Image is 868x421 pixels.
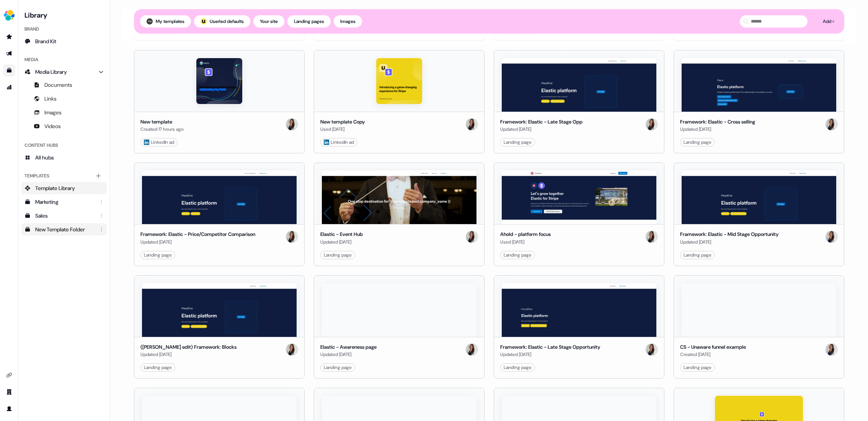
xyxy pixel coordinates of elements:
[500,231,551,238] div: Ahold - platform focus
[314,275,485,379] button: Elastic - Awareness pageElastic - Awareness pageUpdated [DATE]KellyLanding page
[134,275,305,379] button: (Ryan edit) Framework: Blocks([PERSON_NAME] edit) Framework: BlocksUpdated [DATE]KellyLanding page
[35,154,54,161] span: All hubs
[144,138,174,146] div: LinkedIn ad
[320,118,365,126] div: New template Copy
[322,171,476,224] img: Elastic - Event Hub
[134,163,305,266] button: Framework: Elastic - Price/Competitor ComparisonFramework: Elastic - Price/Competitor ComparisonU...
[3,369,15,381] a: Go to integrations
[466,343,478,356] img: Kelly
[674,50,844,154] button: Framework: Elastic - Cross sellingFramework: Elastic - Cross sellingUpdated [DATE]KellyLanding page
[826,118,838,130] img: Kelly
[44,95,57,102] span: Links
[21,139,107,151] div: Content Hubs
[680,351,746,358] div: Created [DATE]
[320,351,377,358] div: Updated [DATE]
[324,364,352,371] div: Landing page
[144,364,172,371] div: Landing page
[502,58,656,112] img: Framework: Elastic - Late Stage Opp
[500,118,582,126] div: Framework: Elastic - Late Stage Opp
[194,15,250,28] button: userled logo;Userled defaults
[44,81,72,89] span: Documents
[140,238,255,246] div: Updated [DATE]
[324,138,354,146] div: LinkedIn ad
[140,231,255,238] div: Framework: Elastic - Price/Competitor Comparison
[684,138,711,146] div: Landing page
[322,283,476,337] img: Elastic - Awareness page
[494,163,664,266] button: Ahold - platform focusAhold - platform focusUsed [DATE]KellyLanding page
[140,15,191,28] button: My templates
[21,93,107,105] a: Links
[142,283,297,337] img: (Ryan edit) Framework: Blocks
[324,251,352,259] div: Landing page
[35,226,95,233] div: New Template Folder
[21,54,107,66] div: Media
[21,66,107,78] a: Media Library
[142,171,297,224] img: Framework: Elastic - Price/Competitor Comparison
[3,31,15,43] a: Go to prospects
[201,18,207,24] img: userled logo
[320,238,363,246] div: Updated [DATE]
[680,238,778,246] div: Updated [DATE]
[504,138,532,146] div: Landing page
[44,122,61,130] span: Videos
[21,151,107,164] a: All hubs
[320,125,365,133] div: Used [DATE]
[21,9,107,20] h3: Library
[502,283,656,337] img: Framework: Elastic - Late Stage Opportunity
[286,231,298,243] img: Kelly
[500,238,551,246] div: Used [DATE]
[21,35,107,47] a: Brand Kit
[674,163,844,266] button: Framework: Elastic - Mid Stage OpportunityFramework: Elastic - Mid Stage OpportunityUpdated [DATE...
[680,125,755,133] div: Updated [DATE]
[3,403,15,415] a: Go to profile
[35,212,95,219] div: Sales
[21,106,107,119] a: Images
[21,120,107,132] a: Videos
[314,50,485,154] button: New template CopyNew template CopyUsed [DATE]Kelly LinkedIn ad
[21,79,107,91] a: Documents
[21,23,107,35] div: Brand
[684,364,711,371] div: Landing page
[286,118,298,130] img: Kelly
[826,343,838,356] img: Kelly
[3,47,15,60] a: Go to outbound experience
[494,50,664,154] button: Framework: Elastic - Late Stage OppFramework: Elastic - Late Stage OppUpdated [DATE]KellyLanding ...
[314,163,485,266] button: Elastic - Event HubElastic - Event HubUpdated [DATE]KellyLanding page
[253,15,284,28] button: Your site
[500,125,582,133] div: Updated [DATE]
[21,170,107,182] div: Templates
[466,118,478,130] img: Kelly
[320,343,377,351] div: Elastic - Awareness page
[500,351,600,358] div: Updated [DATE]
[334,15,362,28] button: Images
[140,118,184,126] div: New template
[504,364,532,371] div: Landing page
[35,198,95,206] div: Marketing
[646,231,658,243] img: Kelly
[134,50,305,154] button: New templateNew templateCreated 17 hours agoKelly LinkedIn ad
[504,251,532,259] div: Landing page
[682,171,836,224] img: Framework: Elastic - Mid Stage Opportunity
[44,109,62,116] span: Images
[201,18,207,24] div: ;
[147,18,153,24] img: Tanvee
[680,231,778,238] div: Framework: Elastic - Mid Stage Opportunity
[494,275,664,379] button: Framework: Elastic - Late Stage OpportunityFramework: Elastic - Late Stage OpportunityUpdated [DA...
[140,351,237,358] div: Updated [DATE]
[502,171,656,224] img: Ahold - platform focus
[196,58,242,104] img: New template
[3,386,15,398] a: Go to team
[500,343,600,351] div: Framework: Elastic - Late Stage Opportunity
[320,231,363,238] div: Elastic - Event Hub
[682,283,836,337] img: CS - Unaware funnel example
[826,231,838,243] img: Kelly
[817,15,838,28] button: Add
[376,58,422,104] img: New template Copy
[35,184,75,192] span: Template Library
[21,196,107,208] a: Marketing
[682,58,836,112] img: Framework: Elastic - Cross selling
[144,251,172,259] div: Landing page
[140,125,184,133] div: Created 17 hours ago
[140,343,237,351] div: ([PERSON_NAME] edit) Framework: Blocks
[680,343,746,351] div: CS - Unaware funnel example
